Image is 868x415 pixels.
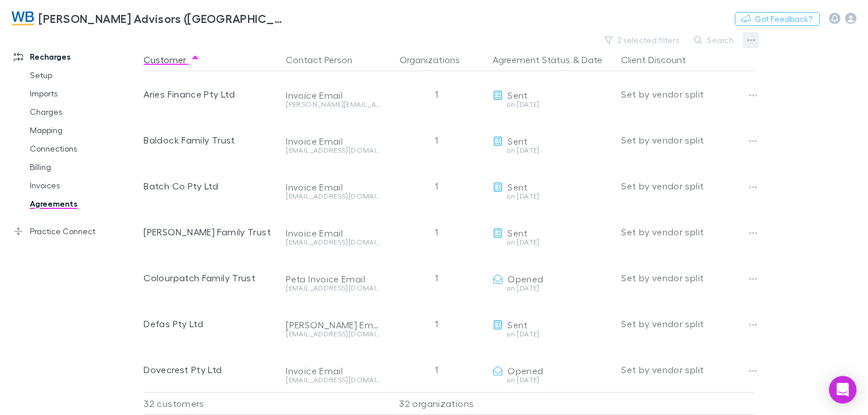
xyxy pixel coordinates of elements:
div: Colourpatch Family Trust [144,255,277,301]
div: Invoice Email [286,227,380,239]
div: [EMAIL_ADDRESS][DOMAIN_NAME] [286,285,380,292]
div: on [DATE] [493,377,612,383]
a: Mapping [18,121,150,139]
div: Batch Co Pty Ltd [144,163,277,209]
h3: [PERSON_NAME] Advisors ([GEOGRAPHIC_DATA]) Pty Ltd [38,11,285,25]
a: Recharges [2,48,150,66]
span: Sent [507,227,528,238]
div: on [DATE] [493,147,612,154]
span: Sent [507,319,528,330]
div: on [DATE] [493,101,612,108]
div: Invoice Email [286,135,380,147]
div: 1 [385,163,488,209]
div: Invoice Email [286,365,380,377]
div: 1 [385,255,488,301]
button: Client Discount [621,48,700,71]
div: Set by vendor split [621,163,754,209]
div: on [DATE] [493,331,612,338]
button: Customer [144,48,200,71]
button: Contact Person [286,48,366,71]
div: Set by vendor split [621,71,754,117]
div: Dovecrest Pty Ltd [144,347,277,393]
div: 1 [385,347,488,393]
div: on [DATE] [493,239,612,246]
div: [PERSON_NAME] Family Trust [144,209,277,255]
a: Charges [18,103,150,121]
div: 1 [385,117,488,163]
button: Agreement Status [493,48,570,71]
div: [EMAIL_ADDRESS][DOMAIN_NAME] [286,193,380,200]
span: Opened [507,273,543,284]
a: Connections [18,139,150,158]
div: 1 [385,71,488,117]
div: [PERSON_NAME] Email [286,319,380,331]
div: [EMAIL_ADDRESS][DOMAIN_NAME] [286,331,380,338]
div: 32 customers [144,392,281,415]
img: William Buck Advisors (WA) Pty Ltd's Logo [11,11,34,25]
div: Set by vendor split [621,209,754,255]
span: Sent [507,135,528,146]
div: Set by vendor split [621,255,754,301]
div: Invoice Email [286,181,380,193]
div: Open Intercom Messenger [829,376,857,404]
a: [PERSON_NAME] Advisors ([GEOGRAPHIC_DATA]) Pty Ltd [5,5,292,32]
div: & [493,48,612,71]
button: Search [688,33,741,47]
div: on [DATE] [493,193,612,200]
div: Baldock Family Trust [144,117,277,163]
div: 32 organizations [385,392,488,415]
div: [EMAIL_ADDRESS][DOMAIN_NAME] [286,239,380,246]
button: Date [582,48,602,71]
div: Set by vendor split [621,347,754,393]
a: Billing [18,158,150,176]
div: 1 [385,209,488,255]
div: Set by vendor split [621,301,754,347]
div: Peta Invoice Email [286,273,380,285]
a: Imports [18,84,150,103]
div: Set by vendor split [621,117,754,163]
div: [PERSON_NAME][EMAIL_ADDRESS][DOMAIN_NAME] [286,101,380,108]
div: [EMAIL_ADDRESS][DOMAIN_NAME] [286,377,380,383]
span: Sent [507,90,528,100]
button: Organizations [400,48,474,71]
button: Got Feedback? [735,12,820,26]
div: Invoice Email [286,90,380,101]
div: 1 [385,301,488,347]
a: Practice Connect [2,222,150,241]
div: [EMAIL_ADDRESS][DOMAIN_NAME] [286,147,380,154]
span: Sent [507,181,528,192]
button: 2 selected filters [599,33,686,47]
div: Defas Pty Ltd [144,301,277,347]
a: Invoices [18,176,150,195]
span: Opened [507,365,543,376]
div: Aries Finance Pty Ltd [144,71,277,117]
a: Agreements [18,195,150,213]
a: Setup [18,66,150,84]
div: on [DATE] [493,285,612,292]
